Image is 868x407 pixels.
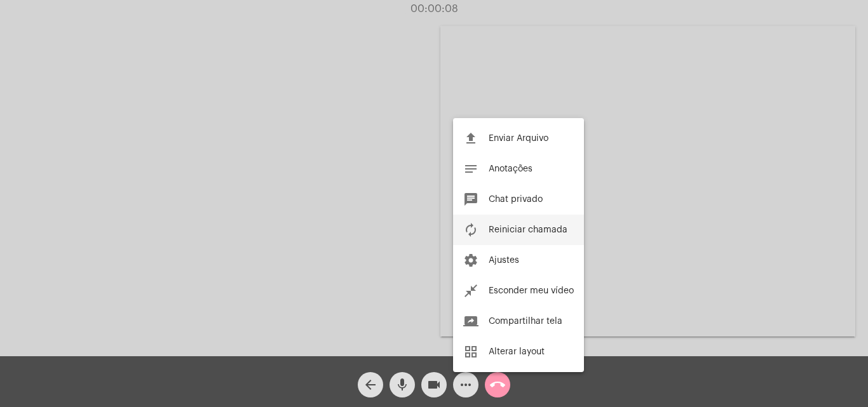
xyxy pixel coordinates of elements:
span: Compartilhar tela [489,317,562,326]
mat-icon: settings [463,253,478,268]
span: Chat privado [489,195,543,204]
mat-icon: grid_view [463,344,478,359]
mat-icon: screen_share [463,314,478,329]
mat-icon: notes [463,161,478,177]
mat-icon: close_fullscreen [463,283,478,298]
mat-icon: chat [463,192,478,207]
span: Enviar Arquivo [489,134,548,143]
span: Reiniciar chamada [489,225,567,234]
span: Alterar layout [489,347,545,356]
mat-icon: file_upload [463,131,478,146]
span: Esconder meu vídeo [489,286,574,295]
mat-icon: autorenew [463,222,478,237]
span: Ajustes [489,256,519,265]
span: Anotações [489,164,532,173]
